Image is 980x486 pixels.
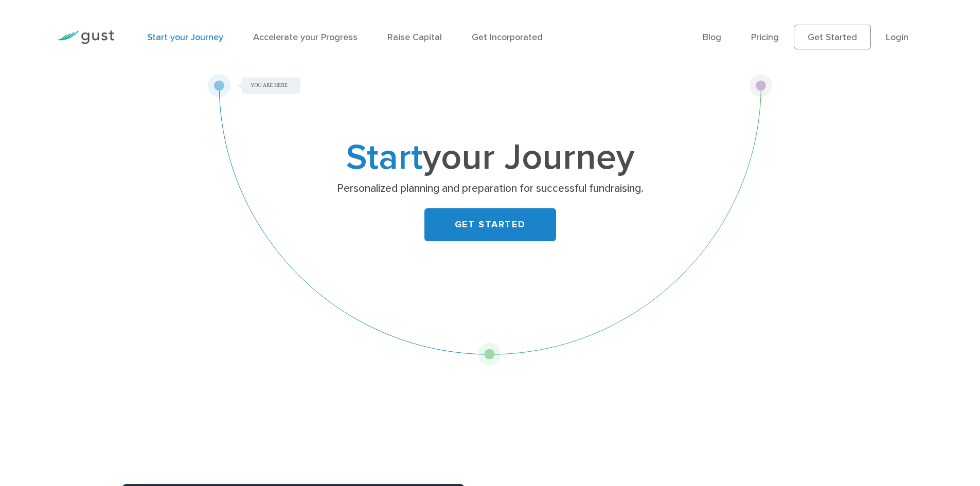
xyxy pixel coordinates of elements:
a: GET STARTED [424,208,556,241]
a: Raise Capital [387,32,442,43]
a: Get Incorporated [472,32,543,43]
h1: your Journey [287,141,693,174]
a: Pricing [751,32,779,43]
span: Start [346,136,423,179]
a: Start your Journey [147,32,223,43]
a: Get Started [794,25,871,49]
p: Personalized planning and preparation for successful fundraising. [291,182,689,196]
img: Gust Logo [57,30,114,44]
a: Login [886,32,908,43]
a: Accelerate your Progress [253,32,358,43]
a: Blog [703,32,721,43]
